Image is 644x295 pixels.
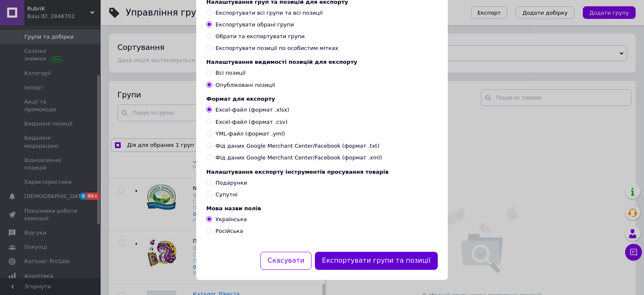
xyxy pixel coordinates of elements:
div: Подарунки [216,179,247,187]
span: Всі позиції [216,70,246,76]
div: Налаштування видимості позицій для експорту [206,59,438,65]
span: YML-файл (формат .yml) [216,130,285,138]
div: Супутні [216,191,238,198]
span: Фід даних Google Merchant Center/Facebook (формат .txt) [216,142,379,150]
span: Excel-файл (формат .csv) [216,118,288,126]
span: Обрати та експортувати групи [216,33,305,39]
div: Формат для експорту [206,96,438,102]
span: Опубліковані позиції [216,82,275,88]
span: Експортувати обрані групи [216,21,294,28]
div: Налаштування експорту інструментів просування товарів [206,169,438,175]
span: Українська [216,216,247,222]
span: Excel-файл (формат .xlsx) [216,106,289,114]
button: Скасувати [260,252,312,270]
span: Фід даних Google Merchant Center/Facebook (формат .xml) [216,154,382,162]
button: Експортувати групи та позиції [315,252,438,270]
span: Експортувати позиції по особистим мітках [216,45,338,51]
div: Мова назви полів [206,205,438,211]
span: Російська [216,228,243,234]
span: Експортувати всі групи та всі позиції [216,10,323,16]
